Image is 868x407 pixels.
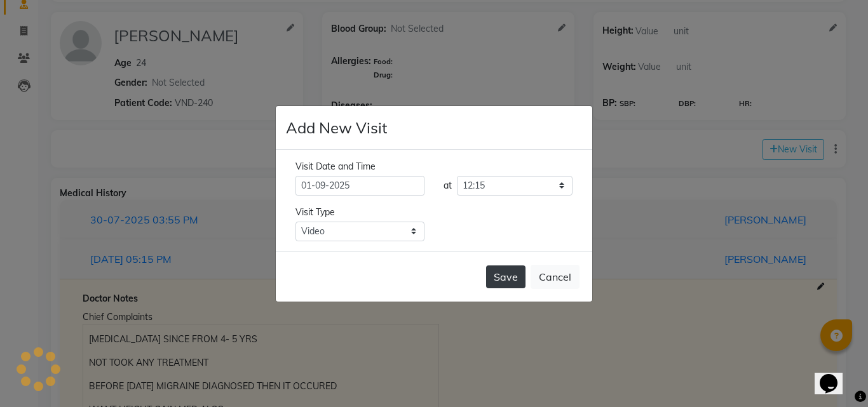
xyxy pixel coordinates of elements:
[444,179,452,192] div: at
[286,116,387,139] h4: Add New Visit
[815,356,855,394] iframe: chat widget
[295,206,573,219] div: Visit Type
[486,265,526,288] button: Save
[531,265,580,289] button: Cancel
[295,176,424,196] input: select date
[295,160,573,173] div: Visit Date and Time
